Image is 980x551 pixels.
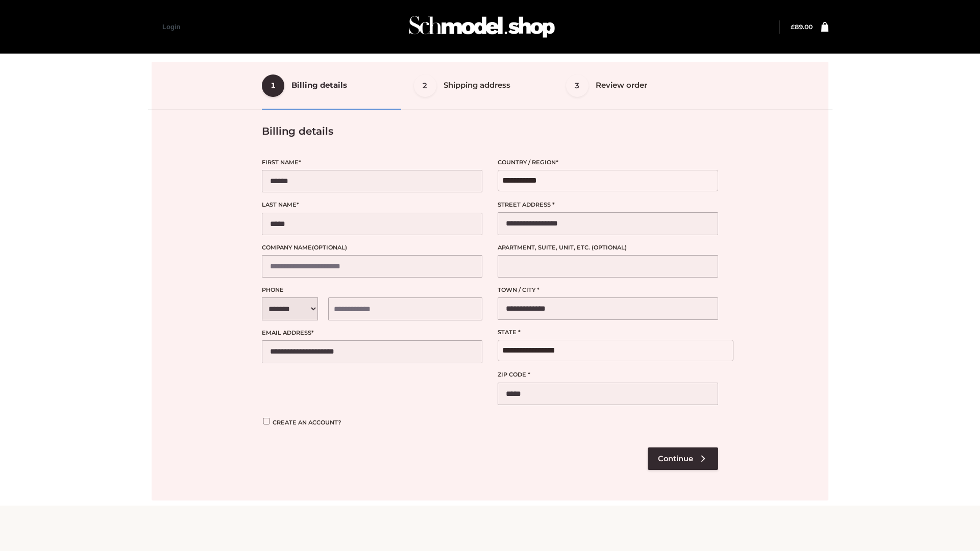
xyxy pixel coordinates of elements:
bdi: 89.00 [791,23,813,31]
a: £89.00 [791,23,813,31]
a: Login [162,23,180,31]
span: £ [791,23,795,31]
img: Schmodel Admin 964 [405,7,558,47]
